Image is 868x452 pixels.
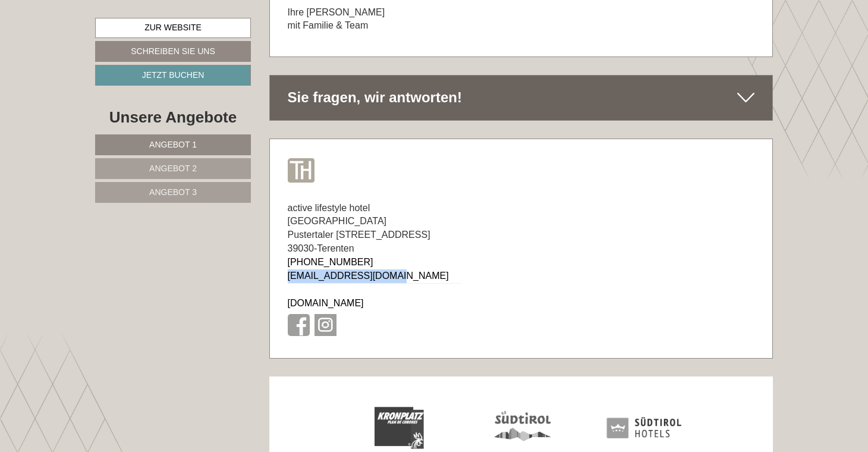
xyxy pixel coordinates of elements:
a: [DOMAIN_NAME] [288,298,364,308]
span: 39030 [288,243,315,253]
a: [PHONE_NUMBER] [288,257,373,267]
span: Terenten [317,243,354,253]
span: active lifestyle hotel [GEOGRAPHIC_DATA] [288,203,387,227]
a: [EMAIL_ADDRESS][DOMAIN_NAME] [288,271,449,281]
a: Zur Website [95,18,251,38]
span: Angebot 2 [149,164,197,173]
a: Schreiben Sie uns [95,41,251,62]
span: Pustertaler [STREET_ADDRESS] [288,230,430,240]
div: Unsere Angebote [95,106,251,128]
span: Angebot 3 [149,187,197,197]
div: Sie fragen, wir antworten! [270,76,773,120]
a: Jetzt buchen [95,65,251,86]
span: Angebot 1 [149,140,197,149]
div: - [270,184,479,359]
p: Ihre [PERSON_NAME] mit Familie & Team [288,6,755,33]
